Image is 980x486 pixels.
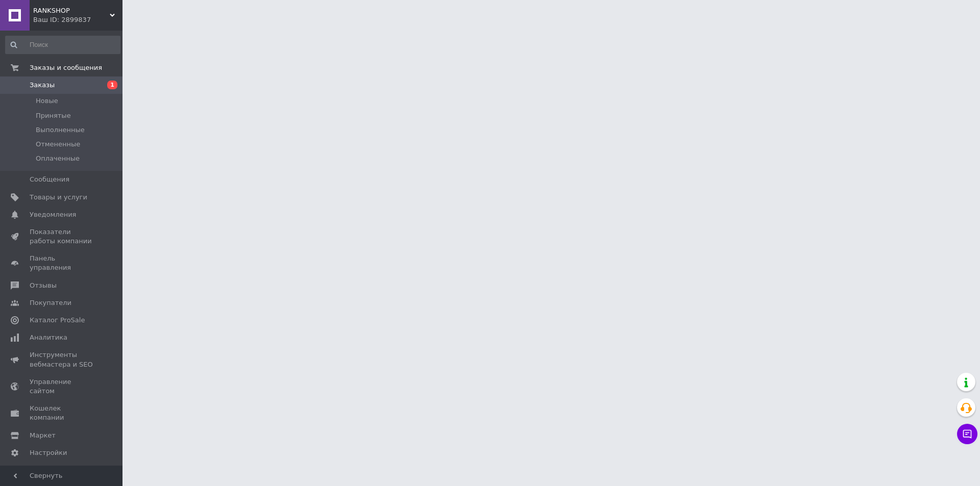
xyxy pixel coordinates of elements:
span: Маркет [30,431,56,440]
span: Сообщения [30,175,69,184]
span: Управление сайтом [30,377,94,396]
span: RANKSHOP [33,6,110,15]
button: Чат с покупателем [957,424,977,444]
span: Оплаченные [36,154,80,163]
span: Уведомления [30,210,76,219]
span: Кошелек компании [30,404,94,422]
span: Товары и услуги [30,193,87,202]
span: Выполненные [36,125,85,135]
span: Покупатели [30,298,71,308]
span: Заказы [30,81,55,90]
span: Панель управления [30,254,94,272]
span: Аналитика [30,333,67,342]
input: Поиск [5,36,120,54]
span: Отзывы [30,281,57,290]
span: Каталог ProSale [30,316,85,325]
span: Принятые [36,111,71,120]
span: Заказы и сообщения [30,63,102,72]
span: Показатели работы компании [30,227,94,246]
div: Ваш ID: 2899837 [33,15,122,24]
span: Новые [36,96,58,106]
span: 1 [107,81,117,89]
span: Настройки [30,448,67,457]
span: Инструменты вебмастера и SEO [30,350,94,369]
span: Отмененные [36,140,80,149]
